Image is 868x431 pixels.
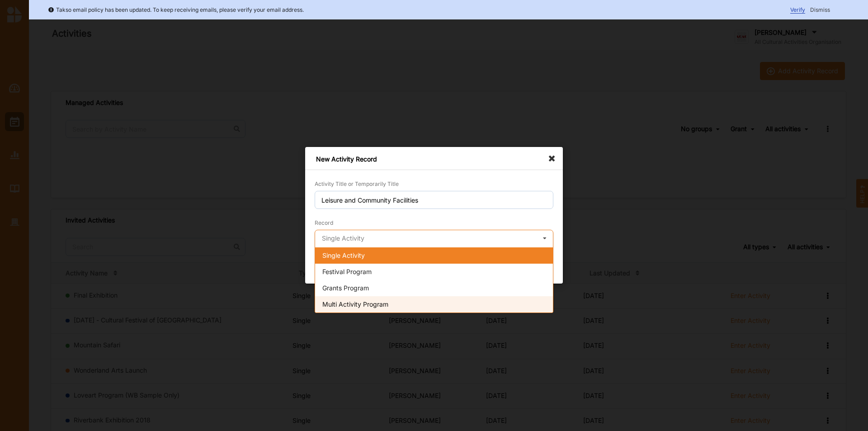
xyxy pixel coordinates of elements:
span: Grants Program [322,284,369,292]
div: Takso email policy has been updated. To keep receiving emails, please verify your email address. [48,5,304,14]
input: Title [315,191,553,209]
span: Verify [790,6,805,14]
label: Activity Title or Temporarily Title [315,180,399,188]
span: Single Activity [322,251,365,259]
span: Festival Program [322,268,372,275]
span: Dismiss [810,6,830,13]
label: Record [315,219,333,227]
span: Multi Activity Program [322,300,388,308]
div: New Activity Record [305,147,563,170]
